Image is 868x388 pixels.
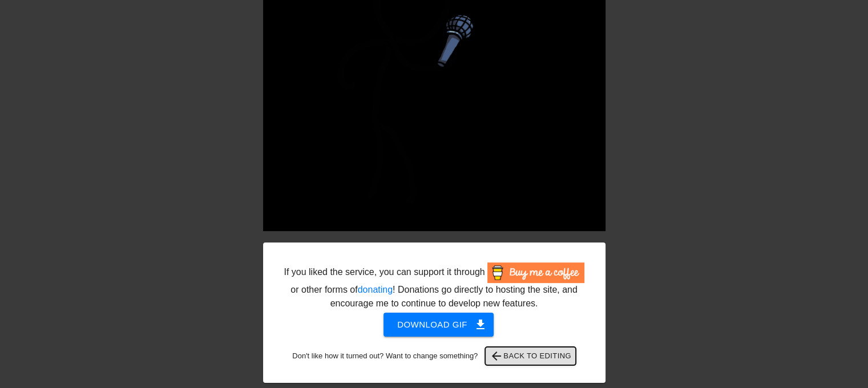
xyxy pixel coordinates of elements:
a: donating [358,285,393,294]
span: Download gif [397,317,480,332]
button: Back to Editing [485,347,576,365]
span: Back to Editing [490,349,571,363]
span: get_app [474,318,487,332]
button: Download gif [383,313,494,337]
div: If you liked the service, you can support it through or other forms of ! Donations go directly to... [283,262,586,310]
div: Don't like how it turned out? Want to change something? [281,347,588,365]
img: Buy Me A Coffee [487,262,584,283]
a: Download gif [374,319,494,329]
span: arrow_back [490,349,503,363]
